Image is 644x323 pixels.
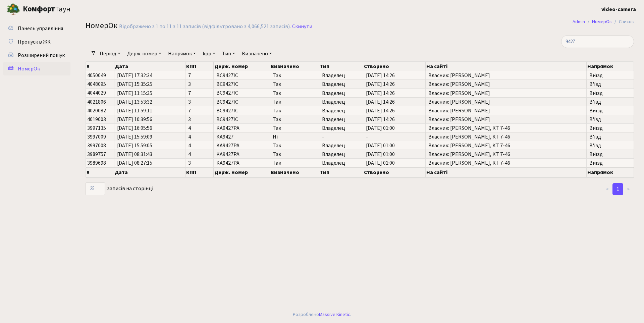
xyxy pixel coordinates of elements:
[319,167,363,177] th: Тип
[86,182,105,195] select: записів на сторінці
[273,152,317,157] span: Так
[273,125,317,131] span: Так
[366,134,423,140] span: -
[319,311,350,318] a: Massive Kinetic
[117,73,182,78] span: [DATE] 17:32:34
[273,108,317,113] span: Так
[366,117,423,122] span: [DATE] 14:26
[587,62,634,71] th: Напрямок
[216,72,238,79] span: BC9427IC
[185,167,214,177] th: КПП
[117,82,182,87] span: [DATE] 15:35:25
[612,18,634,25] li: Список
[270,167,320,177] th: Визначено
[117,143,182,148] span: [DATE] 15:59:05
[363,167,426,177] th: Створено
[18,52,65,59] span: Розширений пошук
[589,91,631,96] span: Виїзд
[273,91,317,96] span: Так
[87,142,106,149] span: 3997008
[322,143,360,148] span: Владелец
[97,48,123,59] a: Період
[188,108,211,113] span: 7
[428,73,584,78] span: Власник: [PERSON_NAME]
[185,62,214,71] th: КПП
[589,117,631,122] span: В'їзд
[561,35,634,48] input: Пошук...
[3,35,70,49] a: Пропуск в ЖК
[3,62,70,75] a: НомерОк
[589,99,631,105] span: В'їзд
[589,143,631,148] span: В'їзд
[428,108,584,113] span: Власник: [PERSON_NAME]
[216,133,233,141] span: KA9427
[592,18,612,25] a: НомерОк
[7,3,20,16] img: logo.png
[428,152,584,157] span: Власник: [PERSON_NAME], КТ 7-46
[18,65,40,72] span: НомерОк
[292,23,312,30] a: Скинути
[165,48,199,59] a: Напрямок
[273,134,317,140] span: Ні
[589,82,631,87] span: В'їзд
[86,20,117,32] span: НомерОк
[573,18,585,25] a: Admin
[87,72,106,79] span: 4050049
[273,143,317,148] span: Так
[87,107,106,114] span: 4020082
[428,125,584,131] span: Власник: [PERSON_NAME], КТ 7-46
[87,124,106,132] span: 3997135
[188,125,211,131] span: 4
[216,142,239,149] span: KA9427PA
[114,62,185,71] th: Дата
[188,134,211,140] span: 4
[87,116,106,123] span: 4019003
[428,99,584,105] span: Власник: [PERSON_NAME]
[322,117,360,122] span: Владелец
[3,49,70,62] a: Розширений пошук
[3,22,70,35] a: Панель управління
[366,108,423,113] span: [DATE] 14:26
[124,48,164,59] a: Держ. номер
[117,160,182,166] span: [DATE] 08:27:15
[87,151,106,158] span: 3989757
[270,62,320,71] th: Визначено
[366,73,423,78] span: [DATE] 14:26
[18,25,63,32] span: Панель управління
[216,116,238,123] span: BC9427IC
[322,160,360,166] span: Владелец
[428,143,584,148] span: Власник: [PERSON_NAME], КТ 7-46
[87,80,106,88] span: 4048095
[589,160,631,166] span: Виїзд
[117,134,182,140] span: [DATE] 15:59:09
[117,117,182,122] span: [DATE] 10:39:56
[612,183,623,195] a: 1
[86,167,114,177] th: #
[87,90,106,97] span: 4044029
[322,152,360,157] span: Владелец
[587,167,634,177] th: Напрямок
[216,98,238,106] span: BC9427IC
[188,160,211,166] span: 3
[273,117,317,122] span: Так
[23,4,55,14] b: Комфорт
[216,159,239,167] span: KA9427PA
[86,182,153,195] label: записів на сторінці
[114,167,185,177] th: Дата
[293,311,351,318] div: Розроблено .
[322,134,360,140] span: -
[428,134,584,140] span: Власник: [PERSON_NAME], КТ 7-46
[426,62,587,71] th: На сайті
[214,62,270,71] th: Держ. номер
[188,117,211,122] span: 3
[322,73,360,78] span: Владелец
[426,167,587,177] th: На сайті
[188,152,211,157] span: 4
[18,38,51,46] span: Пропуск в ЖК
[200,48,218,59] a: kpp
[322,108,360,113] span: Владелец
[216,151,239,158] span: KA9427PA
[188,143,211,148] span: 4
[216,107,238,114] span: BC9427IC
[117,152,182,157] span: [DATE] 08:31:43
